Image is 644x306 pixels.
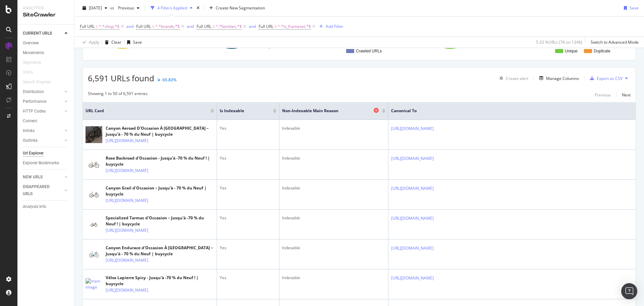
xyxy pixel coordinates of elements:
div: Open Intercom Messenger [621,283,637,299]
div: Indexable [282,125,385,131]
div: Segments [23,59,41,66]
div: Indexable [282,215,385,221]
span: vs [110,5,115,11]
button: Export as CSV [587,73,623,84]
div: Save [133,39,142,45]
a: [URL][DOMAIN_NAME] [106,197,148,204]
div: Yes [220,155,276,161]
span: = [96,24,98,29]
button: and [249,23,256,30]
div: Visits [23,69,33,76]
div: Outlinks [23,137,38,144]
span: Full URL [80,24,95,29]
span: ^.*brands.*$ [155,22,180,31]
a: Overview [23,40,69,47]
div: Canyon Aeroad D'Occasion À [GEOGRAPHIC_DATA] – Jusqu'à - 70 % du Neuf | buycycle [106,125,214,137]
div: Movements [23,49,44,56]
a: [URL][DOMAIN_NAME] [391,215,434,222]
a: [URL][DOMAIN_NAME] [106,227,148,234]
div: Export as CSV [597,76,623,81]
div: and [126,24,133,29]
span: Full URL [259,24,273,29]
a: Search Engines [23,79,57,86]
img: main image [86,219,102,229]
div: Search Engines [23,79,51,86]
button: Apply [80,37,99,48]
text: Unique [565,49,578,53]
a: Segments [23,59,48,66]
a: [URL][DOMAIN_NAME] [106,137,148,144]
a: [URL][DOMAIN_NAME] [391,155,434,162]
a: CURRENT URLS [23,30,63,37]
a: [URL][DOMAIN_NAME] [391,275,434,281]
div: 4 Filters Applied [157,5,187,11]
span: Canonical To [391,108,623,114]
a: Movements [23,49,69,56]
text: Crawled URLs [356,49,382,53]
div: 5.33 % URLs ( 7K on 124K ) [536,39,582,45]
button: Previous [595,91,611,99]
button: Clear [102,37,121,48]
div: Specialized Tarmac d'Occasion – Jusqu'à -70 % du Neuf ! | buycycle [106,215,214,227]
img: main image [86,122,102,147]
div: SiteCrawler [23,11,69,19]
button: Save [124,37,142,48]
div: Yes [220,275,276,281]
a: Distribution [23,88,63,95]
div: Canyon Grail d'Occasion – Jusqu'à - 70 % du Neuf | buycycle [106,185,214,197]
a: Visits [23,69,40,76]
div: Analytics [23,5,69,11]
a: HTTP Codes [23,108,63,115]
text: Bad HTTP… [273,44,296,49]
div: Performance [23,98,46,105]
button: Manage Columns [537,74,579,82]
img: main image [86,159,102,171]
img: main image [86,278,102,290]
img: main image [86,189,102,200]
a: DISAPPEARED URLS [23,183,63,198]
img: main image [86,249,102,260]
span: 2025 Aug. 18th [89,5,102,11]
div: Url Explorer [23,150,44,157]
div: Explorer Bookmarks [23,160,59,167]
span: Full URL [197,24,211,29]
div: Yes [220,245,276,251]
div: NEW URLS [23,174,43,181]
button: and [187,23,194,30]
div: Switch to Advanced Mode [591,39,639,45]
div: Yes [220,185,276,191]
span: = [152,24,154,29]
button: Add Filter [317,23,343,31]
div: Overview [23,40,39,47]
span: Non-Indexable Main Reason [282,108,372,114]
div: Apply [89,39,99,45]
a: [URL][DOMAIN_NAME] [391,185,434,192]
button: Switch to Advanced Mode [588,37,639,48]
button: Next [622,91,631,99]
div: Showing 1 to 50 of 6,591 entries [88,91,148,99]
div: Indexable [282,275,385,281]
a: Url Explorer [23,150,69,157]
div: Distribution [23,88,44,95]
a: [URL][DOMAIN_NAME] [106,287,148,294]
div: Previous [595,92,611,98]
span: ^.*shop.*$ [99,22,119,31]
div: Create alert [506,76,528,81]
a: [URL][DOMAIN_NAME] [391,125,434,132]
button: Create New Segmentation [207,3,268,13]
a: Explorer Bookmarks [23,160,69,167]
span: 6,591 URLs found [88,73,154,84]
a: Analysis Info [23,203,69,210]
a: [URL][DOMAIN_NAME] [106,257,148,264]
div: Manage Columns [546,76,579,81]
div: Yes [220,125,276,131]
span: ^.*families.*$ [216,22,242,31]
div: HTTP Codes [23,108,46,115]
a: Inlinks [23,127,63,134]
span: URL Card [86,108,209,114]
div: Indexable [282,155,385,161]
div: Indexable [282,245,385,251]
button: Create alert [497,73,528,84]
